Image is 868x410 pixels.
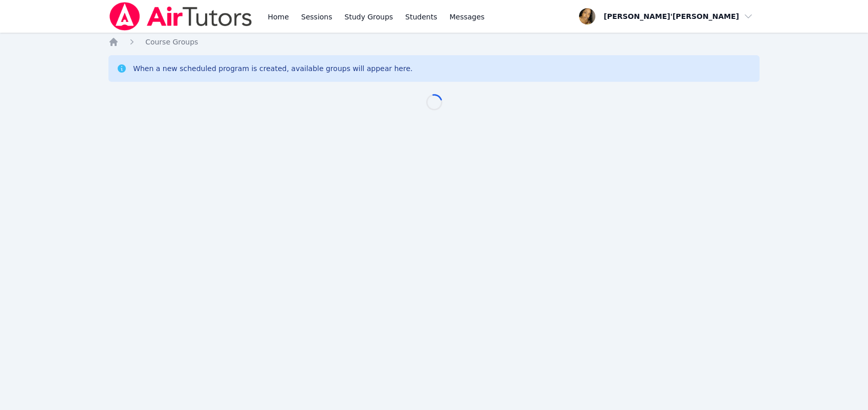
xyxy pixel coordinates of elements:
[145,38,198,46] span: Course Groups
[133,63,413,74] div: When a new scheduled program is created, available groups will appear here.
[450,12,485,22] span: Messages
[108,37,760,47] nav: Breadcrumb
[108,2,253,31] img: Air Tutors
[145,37,198,47] a: Course Groups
